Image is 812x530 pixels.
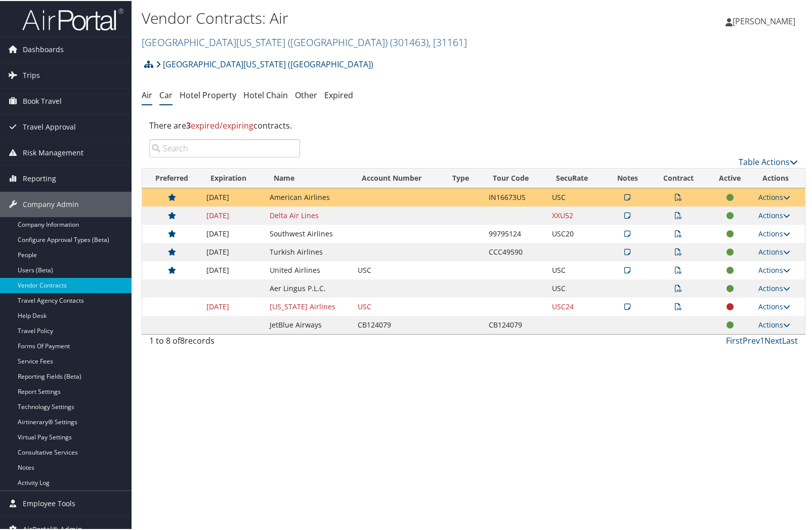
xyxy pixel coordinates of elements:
td: CCC49590 [484,242,546,260]
a: Air [142,89,152,100]
span: Trips [23,62,40,87]
td: [US_STATE] Airlines [265,297,353,315]
span: Travel Approval [23,113,76,139]
a: Prev [743,334,760,345]
span: Reporting [23,165,56,190]
td: USC20 [547,224,605,242]
td: 99795124 [484,224,546,242]
td: American Airlines [265,187,353,206]
span: , [ 31161 ] [429,34,467,48]
td: United Airlines [265,260,353,278]
a: Actions [758,210,790,219]
a: Actions [758,246,790,256]
span: expired/expiring [186,119,253,130]
td: [DATE] [201,206,264,224]
th: Name: activate to sort column ascending [265,168,353,187]
a: Hotel Chain [243,89,288,100]
td: [DATE] [201,242,264,260]
td: [DATE] [201,297,264,315]
span: ( 301463 ) [390,34,429,48]
a: Table Actions [739,155,798,167]
a: [GEOGRAPHIC_DATA][US_STATE] ([GEOGRAPHIC_DATA]) [142,34,467,48]
td: Turkish Airlines [265,242,353,260]
th: Tour Code: activate to sort column ascending [484,168,546,187]
a: Actions [758,282,790,292]
a: Actions [758,228,790,237]
a: Actions [758,301,790,310]
th: SecuRate: activate to sort column ascending [547,168,605,187]
div: There are contracts. [142,111,805,138]
td: XXU52 [547,206,605,224]
span: Dashboards [23,36,64,61]
th: Actions [753,168,805,187]
a: Actions [758,191,790,201]
th: Preferred: activate to sort column ascending [142,168,201,187]
a: Next [764,334,782,345]
a: Other [295,89,317,100]
td: Southwest Airlines [265,224,353,242]
th: Type: activate to sort column ascending [443,168,484,187]
td: USC [547,278,605,297]
a: Actions [758,264,790,274]
img: airportal-logo.png [22,7,123,30]
h1: Vendor Contracts: Air [142,7,584,28]
td: USC [547,187,605,206]
span: Risk Management [23,139,83,165]
td: CB124079 [353,315,443,333]
td: USC24 [547,297,605,315]
th: Expiration: activate to sort column ascending [201,168,264,187]
div: 1 to 8 of records [149,334,300,351]
td: USC [547,260,605,278]
a: First [726,334,743,345]
td: JetBlue Airways [265,315,353,333]
td: IN16673US [484,187,546,206]
td: Delta Air Lines [265,206,353,224]
th: Notes: activate to sort column ascending [605,168,651,187]
input: Search [149,138,300,156]
strong: 3 [186,119,191,130]
th: Account Number: activate to sort column ascending [353,168,443,187]
td: [DATE] [201,187,264,206]
td: CB124079 [484,315,546,333]
td: [DATE] [201,260,264,278]
td: USC [353,297,443,315]
a: Car [159,89,173,100]
span: Company Admin [23,191,79,216]
td: Aer Lingus P.L.C. [265,278,353,297]
a: Last [782,334,798,345]
a: [PERSON_NAME] [725,5,805,35]
th: Active: activate to sort column ascending [707,168,753,187]
span: [PERSON_NAME] [733,15,795,26]
span: 8 [180,334,185,345]
a: 1 [760,334,764,345]
a: [GEOGRAPHIC_DATA][US_STATE] ([GEOGRAPHIC_DATA]) [156,53,373,73]
span: Book Travel [23,88,62,113]
td: USC [353,260,443,278]
th: Contract: activate to sort column ascending [650,168,707,187]
span: Employee Tools [23,490,75,515]
a: Actions [758,319,790,329]
td: [DATE] [201,224,264,242]
a: Hotel Property [180,89,236,100]
a: Expired [324,89,353,100]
